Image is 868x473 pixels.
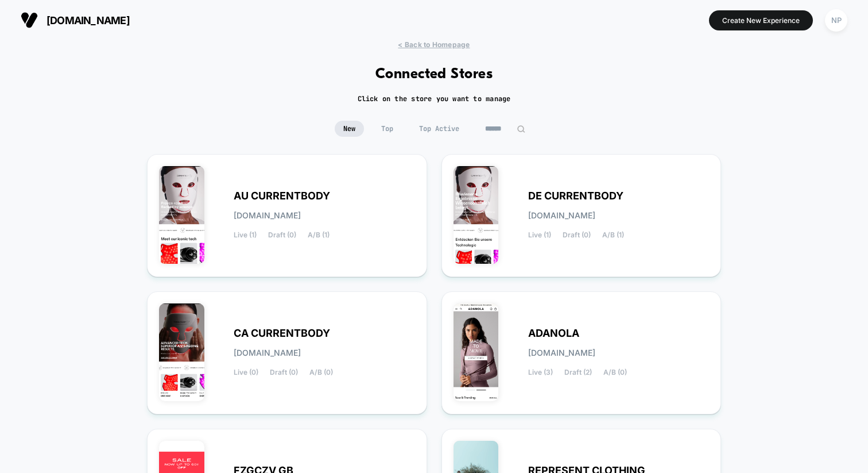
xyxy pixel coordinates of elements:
[373,121,402,137] span: Top
[528,192,623,200] span: DE CURRENTBODY
[358,94,511,103] h2: Click on the store you want to manage
[234,211,301,220] span: [DOMAIN_NAME]
[375,66,493,83] h1: Connected Stores
[821,9,851,32] button: NP
[159,303,204,401] img: CA_CURRENTBODY
[410,121,468,137] span: Top Active
[46,14,130,26] span: [DOMAIN_NAME]
[563,231,591,239] span: Draft (0)
[234,349,301,357] span: [DOMAIN_NAME]
[268,231,296,239] span: Draft (0)
[528,368,553,376] span: Live (3)
[17,11,133,29] button: [DOMAIN_NAME]
[398,40,470,49] span: < Back to Homepage
[603,368,627,376] span: A/B (0)
[21,11,38,29] img: Visually logo
[564,368,592,376] span: Draft (2)
[335,121,364,137] span: New
[159,166,204,264] img: AU_CURRENTBODY
[709,10,813,30] button: Create New Experience
[270,368,298,376] span: Draft (0)
[308,231,330,239] span: A/B (1)
[528,349,595,357] span: [DOMAIN_NAME]
[528,329,579,337] span: ADANOLA
[234,368,258,376] span: Live (0)
[528,231,551,239] span: Live (1)
[309,368,333,376] span: A/B (0)
[602,231,624,239] span: A/B (1)
[825,9,847,32] div: NP
[454,303,499,401] img: ADANOLA
[234,329,330,337] span: CA CURRENTBODY
[528,211,595,220] span: [DOMAIN_NAME]
[234,231,257,239] span: Live (1)
[234,192,330,200] span: AU CURRENTBODY
[454,166,499,264] img: DE_CURRENTBODY
[517,125,525,133] img: edit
